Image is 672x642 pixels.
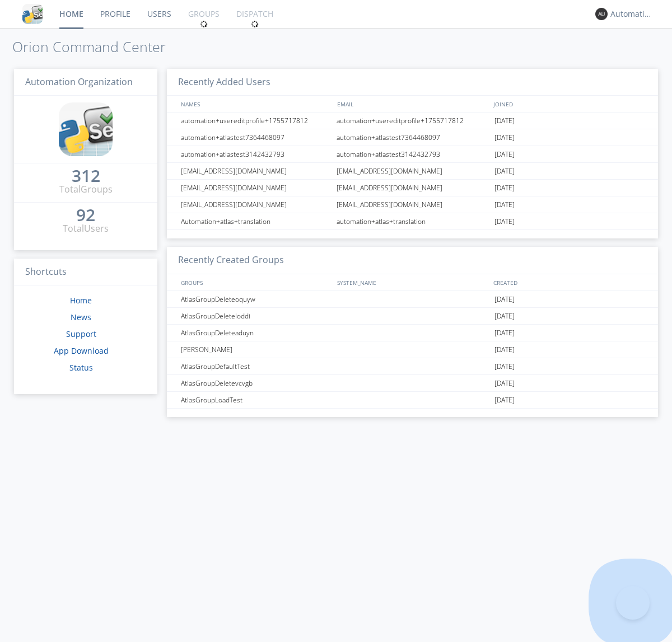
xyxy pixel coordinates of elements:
img: 373638.png [595,8,608,20]
div: [EMAIL_ADDRESS][DOMAIN_NAME] [178,180,333,196]
div: automation+usereditprofile+1755717812 [178,113,333,129]
div: NAMES [178,96,332,112]
a: Home [70,295,92,306]
h3: Recently Created Groups [167,247,658,274]
span: [DATE] [494,163,515,180]
span: [DATE] [494,341,515,358]
div: AtlasGroupDeleteoquyw [178,291,333,307]
a: 312 [72,170,100,183]
div: EMAIL [334,96,491,112]
div: [EMAIL_ADDRESS][DOMAIN_NAME] [334,163,492,179]
a: [PERSON_NAME][DATE] [167,341,658,358]
div: SYSTEM_NAME [334,274,491,290]
span: [DATE] [494,129,515,146]
div: [EMAIL_ADDRESS][DOMAIN_NAME] [334,180,492,196]
div: Automation+atlas+translation [178,213,333,229]
div: JOINED [491,96,647,112]
img: spin.svg [251,20,259,28]
a: AtlasGroupDeleteloddi[DATE] [167,308,658,325]
div: GROUPS [178,274,332,290]
div: automation+atlastest3142432793 [178,146,333,162]
span: [DATE] [494,213,515,230]
h3: Recently Added Users [167,69,658,96]
a: [EMAIL_ADDRESS][DOMAIN_NAME][EMAIL_ADDRESS][DOMAIN_NAME][DATE] [167,196,658,213]
div: Automation+atlas0026 [610,8,652,20]
a: App Download [54,345,109,356]
div: [EMAIL_ADDRESS][DOMAIN_NAME] [334,196,492,213]
span: [DATE] [494,308,515,325]
div: AtlasGroupLoadTest [178,392,333,408]
a: AtlasGroupDefaultTest[DATE] [167,358,658,375]
a: [EMAIL_ADDRESS][DOMAIN_NAME][EMAIL_ADDRESS][DOMAIN_NAME][DATE] [167,180,658,196]
a: [EMAIL_ADDRESS][DOMAIN_NAME][EMAIL_ADDRESS][DOMAIN_NAME][DATE] [167,163,658,180]
div: [EMAIL_ADDRESS][DOMAIN_NAME] [178,196,333,213]
span: [DATE] [494,146,515,163]
img: spin.svg [200,20,208,28]
a: automation+usereditprofile+1755717812automation+usereditprofile+1755717812[DATE] [167,113,658,129]
div: 92 [76,209,95,221]
div: automation+atlastest7364468097 [334,129,492,146]
div: Total Users [63,222,109,235]
span: [DATE] [494,180,515,196]
div: automation+atlas+translation [334,213,492,229]
div: [PERSON_NAME] [178,341,333,358]
a: 92 [76,209,95,222]
div: AtlasGroupDefaultTest [178,358,333,374]
span: [DATE] [494,325,515,341]
div: automation+usereditprofile+1755717812 [334,113,492,129]
div: Total Groups [59,183,113,196]
a: automation+atlastest3142432793automation+atlastest3142432793[DATE] [167,146,658,163]
span: [DATE] [494,392,515,409]
span: [DATE] [494,113,515,129]
a: AtlasGroupDeleteaduyn[DATE] [167,325,658,341]
div: AtlasGroupDeletevcvgb [178,375,333,391]
div: CREATED [491,274,647,290]
a: automation+atlastest7364468097automation+atlastest7364468097[DATE] [167,129,658,146]
span: [DATE] [494,358,515,375]
div: 312 [72,170,100,181]
div: AtlasGroupDeleteaduyn [178,325,333,341]
span: [DATE] [494,291,515,308]
img: cddb5a64eb264b2086981ab96f4c1ba7 [22,4,43,24]
a: AtlasGroupLoadTest[DATE] [167,392,658,409]
iframe: Toggle Customer Support [616,586,650,620]
a: Status [69,362,93,373]
a: Support [66,329,96,339]
a: AtlasGroupDeleteoquyw[DATE] [167,291,658,308]
img: cddb5a64eb264b2086981ab96f4c1ba7 [59,102,113,156]
div: AtlasGroupDeleteloddi [178,308,333,324]
h3: Shortcuts [14,259,157,286]
div: automation+atlastest7364468097 [178,129,333,146]
span: [DATE] [494,375,515,392]
div: [EMAIL_ADDRESS][DOMAIN_NAME] [178,163,333,179]
span: [DATE] [494,196,515,213]
a: AtlasGroupDeletevcvgb[DATE] [167,375,658,392]
a: Automation+atlas+translationautomation+atlas+translation[DATE] [167,213,658,230]
div: automation+atlastest3142432793 [334,146,492,162]
span: Automation Organization [25,76,133,88]
a: News [71,312,91,322]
